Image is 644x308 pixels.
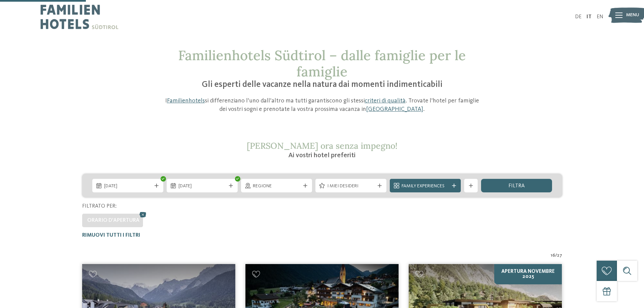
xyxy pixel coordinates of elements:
span: Ai vostri hotel preferiti [288,152,356,159]
span: 16 [551,252,555,259]
a: Familienhotels [167,98,205,104]
span: I miei desideri [327,183,375,190]
a: DE [575,14,581,20]
a: criteri di qualità [365,98,406,104]
span: Regione [253,183,300,190]
span: Gli esperti delle vacanze nella natura dai momenti indimenticabili [202,80,443,89]
span: [PERSON_NAME] ora senza impegno! [247,140,398,151]
span: [DATE] [178,183,226,190]
span: Orario d'apertura [87,218,140,223]
a: [GEOGRAPHIC_DATA] [366,106,423,112]
span: Menu [626,12,639,19]
a: EN [597,14,603,20]
span: filtra [508,183,525,189]
span: Family Experiences [402,183,449,190]
span: / [555,252,557,259]
span: 27 [557,252,562,259]
span: Rimuovi tutti i filtri [82,233,140,238]
span: Filtrato per: [82,204,117,209]
a: IT [587,14,592,20]
span: Familienhotels Südtirol – dalle famiglie per le famiglie [178,47,466,80]
span: [DATE] [104,183,151,190]
p: I si differenziano l’uno dall’altro ma tutti garantiscono gli stessi . Trovate l’hotel per famigl... [162,97,483,114]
